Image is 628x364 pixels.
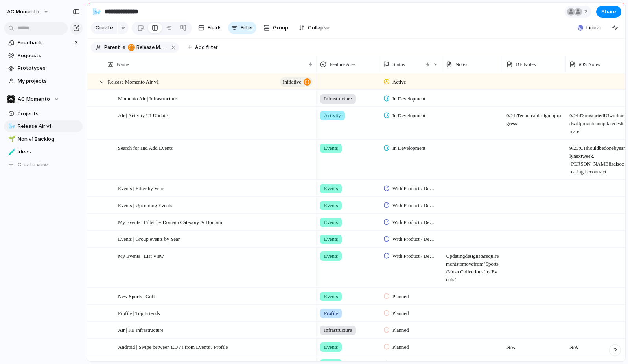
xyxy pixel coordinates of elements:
button: Add filter [183,42,223,53]
span: Share [601,8,616,16]
span: Create view [18,161,48,169]
span: Android | Swipe between EDVs from Events / Profile [118,342,228,351]
button: Linear [575,22,605,34]
span: Notes [455,60,467,68]
span: Profile [324,309,338,317]
span: Air | FE Infrastructure [118,325,164,334]
a: Prototypes [4,62,83,74]
span: Create [96,24,113,32]
span: 3 [75,39,79,47]
div: 🌬️ [8,122,14,131]
a: My projects [4,75,83,87]
span: is [122,44,125,51]
a: Projects [4,108,83,120]
button: 🌬️ [7,122,15,130]
span: AC Momento [7,8,39,16]
span: Planned [392,343,409,351]
span: Fields [208,24,222,32]
span: Filter [241,24,253,32]
span: Events [324,293,338,300]
span: In Development [392,95,425,103]
button: Share [596,6,621,18]
span: Group [273,24,288,32]
a: Requests [4,50,83,62]
span: Requests [18,52,80,60]
span: My Events | Filter by Domain Category & Domain [118,217,222,226]
span: Planned [392,326,409,334]
span: Events | Filter by Year [118,184,164,193]
span: Events [324,252,338,260]
span: Active [392,78,406,86]
button: Filter [228,22,256,34]
span: N/A [503,339,565,351]
span: Events [324,185,338,193]
span: Add filter [195,44,218,51]
button: AC Momento [4,5,53,18]
span: BE Notes [516,60,536,68]
span: Parent [104,44,120,51]
a: Feedback3 [4,37,83,49]
span: Events | Upcoming Events [118,200,172,209]
span: Ideas [18,148,80,156]
span: Non v1 Backlog [18,135,80,143]
button: Release Momento Air v1 [126,43,169,52]
span: initiative [283,76,301,87]
span: Release Air v1 [18,122,80,130]
span: Events [324,235,338,243]
button: Create [91,22,117,34]
span: With Product / Design [392,202,436,209]
span: Events [324,202,338,209]
span: Infrastructure [324,326,352,334]
button: Group [260,22,292,34]
span: Name [117,60,129,68]
button: Fields [195,22,225,34]
a: 🌬️Release Air v1 [4,120,83,132]
span: Prototypes [18,64,80,72]
span: Feedback [18,39,72,47]
span: Search for and Add Events [118,143,173,152]
div: 🧪 [8,147,14,157]
span: Events [324,218,338,226]
span: Activity [324,112,341,120]
span: Profile | Top Friends [118,308,160,317]
span: Infrastructure [324,95,352,103]
span: Events | Group events by Year [118,234,180,243]
span: Projects [18,110,80,118]
span: With Product / Design [392,185,436,193]
span: My Events | List View [118,251,164,260]
span: With Product / Design [392,218,436,226]
a: 🧪Ideas [4,146,83,158]
span: 2 [584,8,590,16]
span: Updating designs & requirements to move from "Sports/Music Collections" to "Events" [443,248,503,284]
span: Planned [392,309,409,317]
div: 🌱 [8,135,14,144]
button: Collapse [295,22,333,34]
a: 🌱Non v1 Backlog [4,133,83,145]
span: 9/24: Technical design in progress [503,107,565,127]
span: Air | Activity UI Updates [118,111,169,120]
span: Events [324,343,338,351]
span: Release Momento Air v1 [136,44,167,51]
span: Collapse [308,24,330,32]
button: 🌱 [7,135,15,143]
span: With Product / Design [392,252,436,260]
span: Linear [586,24,602,32]
button: Create view [4,159,83,171]
div: 🌬️ [92,6,101,17]
button: 🧪 [7,148,15,156]
button: is [120,43,127,52]
span: New Sports | Golf [118,291,155,300]
span: In Development [392,144,425,152]
span: Status [392,60,405,68]
span: With Product / Design [392,235,436,243]
span: Planned [392,293,409,300]
span: Events [324,144,338,152]
span: Feature Area [330,60,356,68]
button: AC Momento [4,93,83,105]
span: iOS Notes [579,60,600,68]
span: Release Momento Air v1 [108,77,159,86]
button: 🌬️ [90,5,103,18]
